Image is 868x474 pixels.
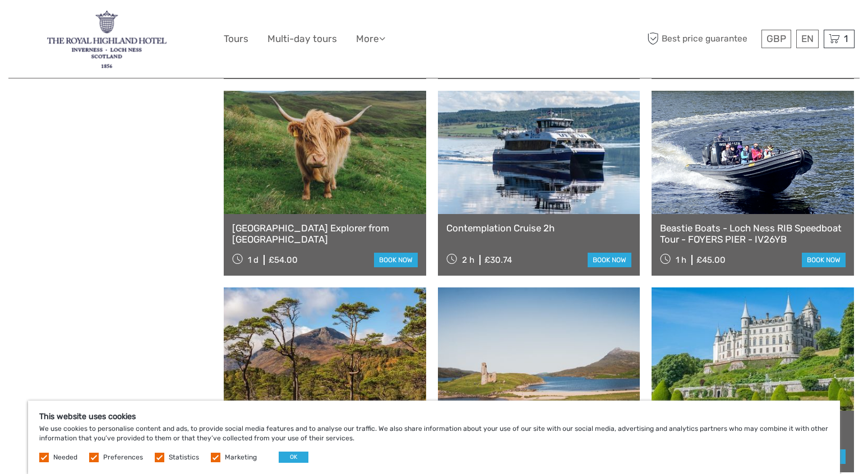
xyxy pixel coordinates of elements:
[16,20,127,29] p: We're away right now. Please check back later!
[279,452,308,463] button: OK
[248,255,258,265] span: 1 d
[225,453,257,462] label: Marketing
[660,222,846,245] a: Beastie Boats - Loch Ness RIB Speedboat Tour - FOYERS PIER - IV26YB
[129,17,142,31] button: Open LiveChat chat widget
[842,33,849,44] span: 1
[224,31,248,47] a: Tours
[47,8,166,69] img: 969-e8673f68-c1db-4b2b-ae71-abcd84226628_logo_big.jpg
[696,255,726,265] div: £45.00
[267,31,337,47] a: Multi-day tours
[39,412,829,421] h5: This website uses cookies
[374,253,418,267] a: book now
[269,255,298,265] div: £54.00
[103,453,143,462] label: Preferences
[28,401,840,474] div: We use cookies to personalise content and ads, to provide social media features and to analyse ou...
[446,222,632,234] a: Contemplation Cruise 2h
[802,253,846,267] a: book now
[676,255,686,265] span: 1 h
[53,453,77,462] label: Needed
[484,255,512,265] div: £30.74
[356,31,385,47] a: More
[462,255,474,265] span: 2 h
[169,453,199,462] label: Statistics
[588,253,631,267] a: book now
[767,33,786,44] span: GBP
[232,222,418,245] a: [GEOGRAPHIC_DATA] Explorer from [GEOGRAPHIC_DATA]
[644,30,759,48] span: Best price guarantee
[796,30,819,48] div: EN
